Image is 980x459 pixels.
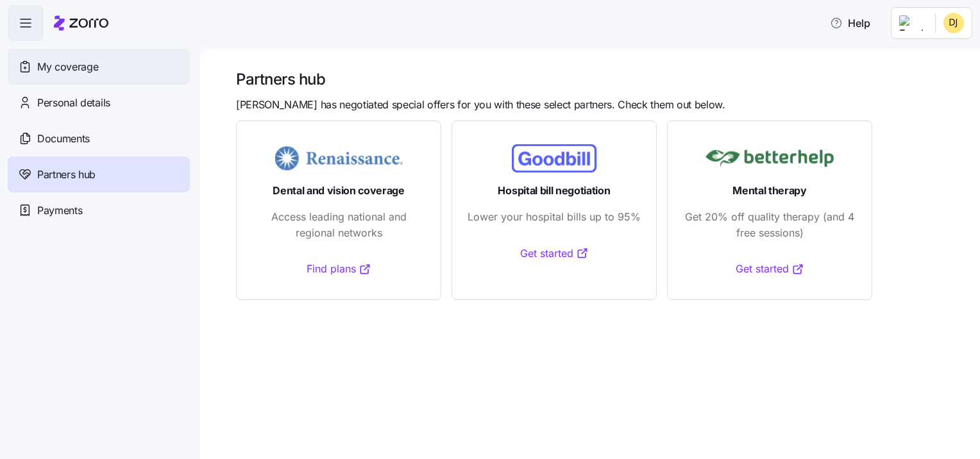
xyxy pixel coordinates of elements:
span: My coverage [37,59,98,75]
img: 4a29293c25c584b1cc50c3beb1ee060e [943,13,964,33]
span: Hospital bill negotiation [498,183,610,199]
span: Dental and vision coverage [273,183,405,199]
span: Access leading national and regional networks [252,209,425,241]
a: Get started [520,246,589,262]
span: Get 20% off quality therapy (and 4 free sessions) [683,209,856,241]
a: Personal details [8,85,190,121]
span: Partners hub [37,167,96,183]
a: Get started [736,261,804,277]
a: Payments [8,192,190,228]
span: [PERSON_NAME] has negotiated special offers for you with these select partners. Check them out be... [236,97,725,113]
span: Payments [37,203,82,219]
a: Partners hub [8,156,190,192]
a: Documents [8,121,190,156]
a: Find plans [307,261,371,277]
img: Employer logo [899,15,925,31]
span: Personal details [37,95,110,111]
span: Help [830,15,870,31]
h1: Partners hub [236,69,962,89]
button: Help [820,10,881,36]
span: Documents [37,131,90,147]
span: Mental therapy [732,183,807,199]
span: Lower your hospital bills up to 95% [468,209,641,225]
a: My coverage [8,49,190,85]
